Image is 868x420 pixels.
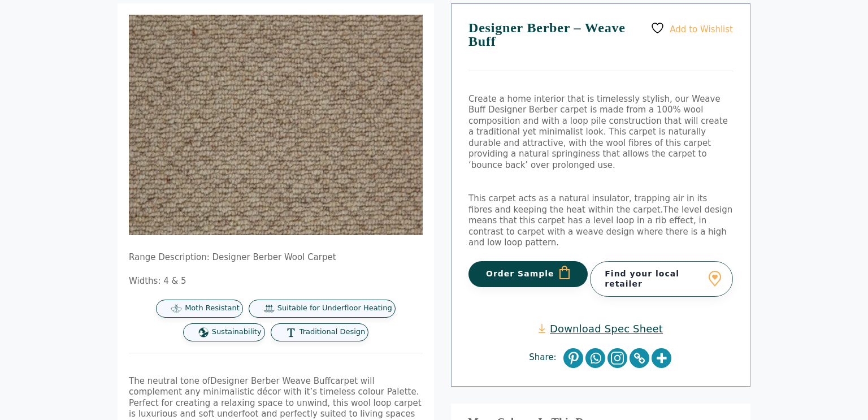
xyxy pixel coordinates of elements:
span: The level design means that this carpet has a level loop in a rib effect, in contrast to carpet w... [468,205,732,248]
a: Add to Wishlist [650,21,733,35]
a: Instagram [607,348,627,368]
span: Traditional Design [300,327,366,337]
a: Find your local retailer [590,261,733,296]
h1: Designer Berber – Weave Buff [468,21,733,71]
span: Suitable for Underfloor Heating [277,304,392,313]
a: Copy Link [630,348,649,368]
button: Order Sample [468,261,588,287]
span: Create a home interior that is timelessly stylish, our Weave Buff Designer Berber carpet is made ... [468,94,728,170]
span: Moth Resistant [185,304,240,313]
span: Sustainability [212,327,262,337]
p: Widths: 4 & 5 [129,276,423,287]
span: Share: [529,352,562,363]
p: Range Description: Designer Berber Wool Carpet [129,252,423,263]
a: More [652,348,671,368]
a: Download Spec Sheet [539,322,663,335]
span: This carpet acts as a natural insulator, trapping air in its fibres and keeping the heat within t... [468,193,707,215]
span: Add to Wishlist [670,24,733,34]
span: Designer Berber Weave Buff [210,376,331,386]
a: Whatsapp [585,348,605,368]
a: Pinterest [563,348,583,368]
